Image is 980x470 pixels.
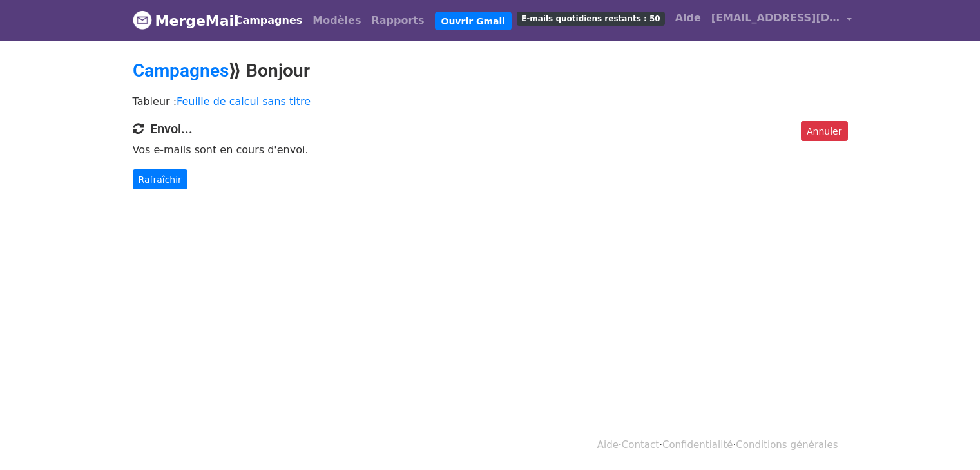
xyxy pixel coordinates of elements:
[133,95,177,108] font: Tableur :
[307,8,366,33] a: Modèles
[597,439,619,451] a: Aide
[512,5,670,31] a: E-mails quotidiens restants : 50
[312,14,361,26] font: Modèles
[133,169,187,190] a: Rafraîchir
[736,439,838,451] a: Conditions générales
[133,10,152,30] img: Logo MergeMail
[139,174,182,184] font: Rafraîchir
[619,439,622,451] font: ·
[521,14,660,23] font: E-mails quotidiens restants : 50
[807,126,841,136] font: Annuler
[155,13,239,29] font: MergeMail
[235,14,303,26] font: Campagnes
[435,12,512,31] a: Ouvrir Gmail
[133,60,229,81] a: Campagnes
[441,15,506,26] font: Ouvrir Gmail
[150,121,193,136] font: Envoi...
[733,439,736,451] font: ·
[706,5,857,35] a: [EMAIL_ADDRESS][DOMAIN_NAME]
[711,12,912,24] font: [EMAIL_ADDRESS][DOMAIN_NAME]
[371,14,424,26] font: Rapports
[229,60,310,81] font: ⟫ Bonjour
[133,7,220,34] a: MergeMail
[133,144,309,156] font: Vos e-mails sont en cours d'envoi.
[659,439,662,451] font: ·
[670,5,706,31] a: Aide
[230,8,308,33] a: Campagnes
[662,439,733,451] a: Confidentialité
[801,121,847,142] a: Annuler
[366,8,429,33] a: Rapports
[177,95,311,108] a: Feuille de calcul sans titre
[622,439,659,451] a: Contact
[675,12,701,24] font: Aide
